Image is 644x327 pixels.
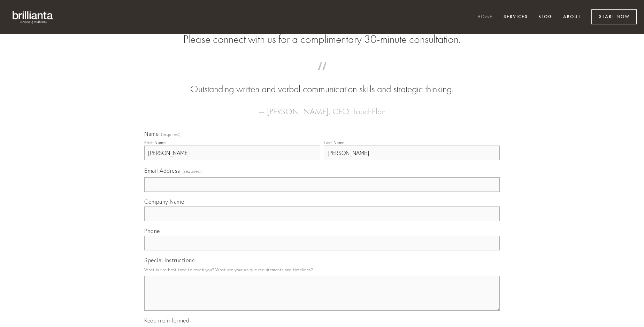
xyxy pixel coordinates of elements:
[473,11,497,23] a: Home
[144,33,500,46] h2: Please connect with us for a complimentary 30-minute consultation.
[144,257,194,264] span: Special Instructions
[534,11,557,23] a: Blog
[155,69,489,96] blockquote: Outstanding written and verbal communication skills and strategic thinking.
[144,167,180,174] span: Email Address
[144,130,159,137] span: Name
[591,9,637,24] a: Start Now
[144,198,184,205] span: Company Name
[144,227,160,234] span: Phone
[144,265,500,274] p: What is the best time to reach you? What are your unique requirements and timelines?
[559,11,585,23] a: About
[155,96,489,118] figcaption: — [PERSON_NAME], CEO, TouchPlan
[144,140,166,145] div: First Name
[7,7,59,27] img: brillianta - research, strategy, marketing
[183,166,202,176] span: (required)
[161,132,181,137] span: (required)
[499,11,532,23] a: Services
[144,317,189,324] span: Keep me informed
[155,69,489,83] span: “
[324,140,345,145] div: Last Name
